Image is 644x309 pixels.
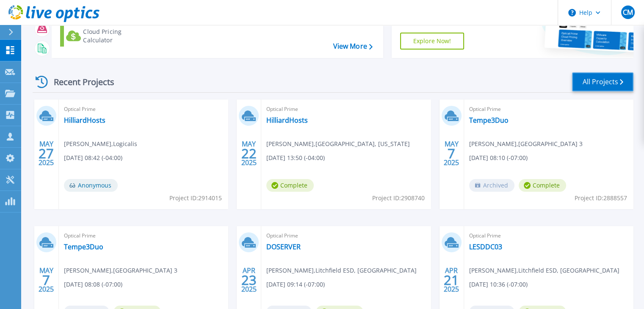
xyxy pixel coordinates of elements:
span: Optical Prime [266,231,426,240]
span: [PERSON_NAME] , Litchfield ESD, [GEOGRAPHIC_DATA] [469,266,619,275]
a: DOSERVER [266,243,301,251]
div: MAY 2025 [38,265,54,295]
span: Anonymous [64,179,118,192]
span: Optical Prime [64,105,223,114]
span: [DATE] 10:36 (-07:00) [469,280,528,289]
div: APR 2025 [241,265,257,295]
span: 23 [241,276,257,284]
span: Archived [469,179,514,192]
span: Optical Prime [64,231,223,240]
span: Project ID: 2908740 [372,193,425,203]
span: 27 [39,150,54,157]
span: [PERSON_NAME] , Logicalis [64,139,137,149]
a: LESDDC03 [469,243,502,251]
span: 21 [444,276,459,284]
div: APR 2025 [443,265,459,295]
span: Optical Prime [469,105,628,114]
span: [DATE] 08:10 (-07:00) [469,153,528,163]
a: All Projects [572,72,633,91]
span: Optical Prime [266,105,426,114]
a: Cloud Pricing Calculator [60,25,155,47]
span: [DATE] 09:14 (-07:00) [266,280,325,289]
span: [PERSON_NAME] , Litchfield ESD, [GEOGRAPHIC_DATA] [266,266,417,275]
span: Complete [519,179,566,192]
span: Project ID: 2888557 [575,193,627,203]
div: MAY 2025 [241,138,257,169]
span: [PERSON_NAME] , [GEOGRAPHIC_DATA] 3 [64,266,177,275]
span: [PERSON_NAME] , [GEOGRAPHIC_DATA], [US_STATE] [266,139,410,149]
a: HilliardHosts [64,116,105,124]
span: [PERSON_NAME] , [GEOGRAPHIC_DATA] 3 [469,139,583,149]
span: 7 [42,276,50,284]
div: MAY 2025 [443,138,459,169]
span: CM [622,9,633,16]
div: MAY 2025 [38,138,54,169]
span: [DATE] 08:42 (-04:00) [64,153,122,163]
span: [DATE] 13:50 (-04:00) [266,153,325,163]
span: Optical Prime [469,231,628,240]
a: HilliardHosts [266,116,308,124]
a: Explore Now! [400,33,464,50]
span: Complete [266,179,314,192]
span: 22 [241,150,257,157]
a: Tempe3Duo [64,243,103,251]
div: Cloud Pricing Calculator [83,28,151,44]
span: [DATE] 08:08 (-07:00) [64,280,122,289]
a: Tempe3Duo [469,116,509,124]
span: 7 [448,150,455,157]
a: View More [333,42,372,50]
span: Project ID: 2914015 [169,193,222,203]
div: Recent Projects [33,72,126,92]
